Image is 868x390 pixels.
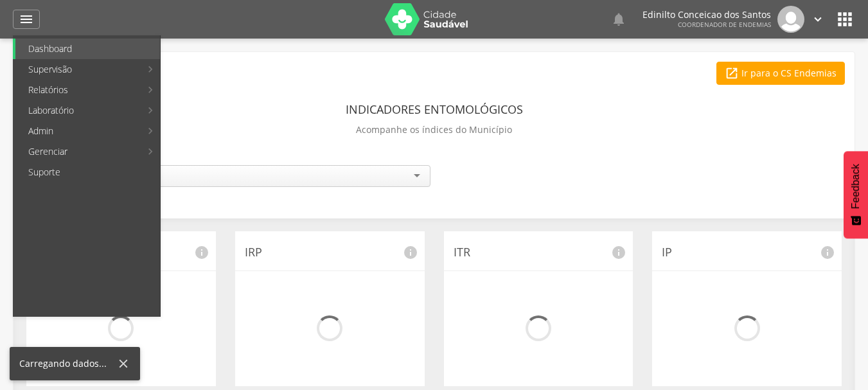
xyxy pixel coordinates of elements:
a: Gerenciar [15,141,141,162]
header: Indicadores Entomológicos [346,98,523,121]
i:  [611,12,626,27]
a: Ir para o CS Endemias [716,62,845,85]
i: info [194,245,209,260]
a: Relatórios [15,80,141,100]
p: IP [662,244,832,261]
div: Carregando dados... [19,357,116,370]
p: Edinilto Conceicao dos Santos [642,10,771,19]
a: Admin [15,121,141,141]
i: info [820,245,835,260]
i: info [611,245,626,260]
a: Laboratório [15,100,141,121]
span: Feedback [850,164,862,209]
a:  [13,10,40,29]
p: IRP [245,244,415,261]
i:  [725,66,739,80]
i: info [403,245,418,260]
a:  [611,6,626,33]
i:  [19,12,34,27]
a: Supervisão [15,59,141,80]
p: ITR [454,244,624,261]
button: Feedback - Mostrar pesquisa [844,151,868,238]
p: Acompanhe os índices do Município [356,121,512,139]
span: Coordenador de Endemias [678,20,771,29]
i:  [811,12,825,26]
a: Dashboard [15,39,160,59]
a: Suporte [15,162,160,182]
i:  [835,9,855,30]
a:  [811,6,825,33]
